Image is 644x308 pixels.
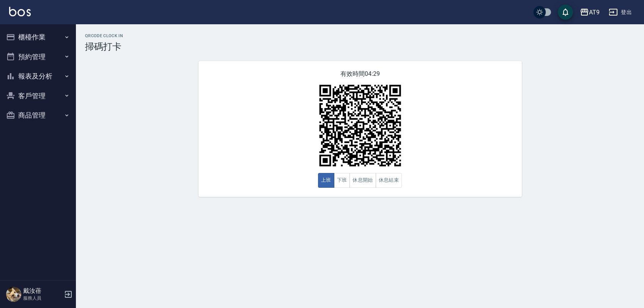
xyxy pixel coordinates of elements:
[589,8,600,17] div: AT9
[85,33,635,38] h2: QRcode Clock In
[334,173,350,188] button: 下班
[606,5,635,19] button: 登出
[3,27,73,47] button: 櫃檯作業
[577,5,603,20] button: AT9
[558,5,573,20] button: save
[318,173,334,188] button: 上班
[6,287,21,302] img: Person
[23,295,62,302] p: 服務人員
[85,41,635,52] h3: 掃碼打卡
[3,66,73,86] button: 報表及分析
[350,173,376,188] button: 休息開始
[3,105,73,125] button: 商品管理
[23,287,62,295] h5: 戴汝蓓
[198,61,522,197] div: 有效時間 04:29
[376,173,402,188] button: 休息結束
[3,47,73,67] button: 預約管理
[3,86,73,106] button: 客戶管理
[9,7,31,16] img: Logo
